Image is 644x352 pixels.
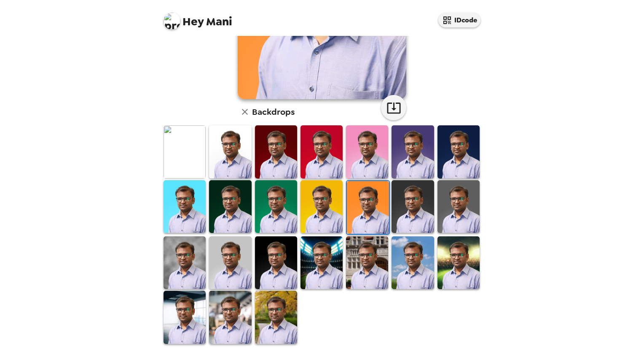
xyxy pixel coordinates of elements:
h6: Backdrops [252,105,295,119]
img: profile pic [164,13,180,30]
img: Original [164,125,206,178]
span: Mani [164,8,232,27]
button: IDcode [438,13,480,27]
span: Hey [182,14,204,29]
